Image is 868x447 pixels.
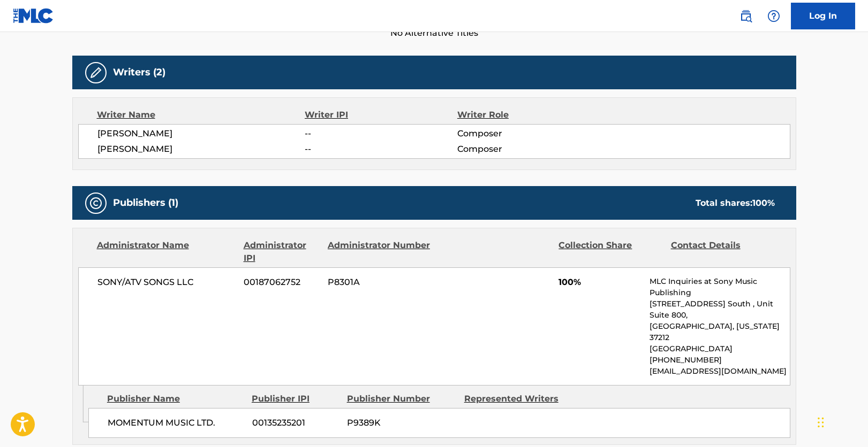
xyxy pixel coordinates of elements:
[97,239,236,265] div: Administrator Name
[650,276,789,298] p: MLC Inquiries at Sony Music Publishing
[818,406,824,438] div: Drag
[305,143,457,156] span: --
[97,127,305,140] span: [PERSON_NAME]
[252,392,339,405] div: Publisher IPI
[13,8,54,24] img: MLC Logo
[97,276,236,289] span: SONY/ATV SONGS LLC
[113,66,165,79] h5: Writers (2)
[72,27,796,40] span: No Alternative Titles
[328,239,432,265] div: Administrator Number
[107,392,244,405] div: Publisher Name
[763,5,784,27] div: Help
[97,143,305,156] span: [PERSON_NAME]
[457,127,596,140] span: Composer
[97,109,305,121] div: Writer Name
[89,197,102,210] img: Publishers
[814,396,868,447] iframe: Chat Widget
[791,3,855,29] a: Log In
[108,417,244,429] span: MOMENTUM MUSIC LTD.
[696,197,775,210] div: Total shares:
[244,239,320,265] div: Administrator IPI
[328,276,432,289] span: P8301A
[347,417,456,429] span: P9389K
[252,417,339,429] span: 00135235201
[650,366,789,377] p: [EMAIL_ADDRESS][DOMAIN_NAME]
[244,276,320,289] span: 00187062752
[305,109,457,121] div: Writer IPI
[457,109,596,121] div: Writer Role
[558,276,641,289] span: 100%
[739,10,752,22] img: search
[457,143,596,156] span: Composer
[558,239,662,265] div: Collection Share
[650,298,789,321] p: [STREET_ADDRESS] South , Unit Suite 800,
[464,392,573,405] div: Represented Writers
[735,5,757,27] a: Public Search
[650,321,789,343] p: [GEOGRAPHIC_DATA], [US_STATE] 37212
[305,127,457,140] span: --
[650,354,789,366] p: [PHONE_NUMBER]
[767,10,780,22] img: help
[347,392,456,405] div: Publisher Number
[650,343,789,354] p: [GEOGRAPHIC_DATA]
[113,197,178,209] h5: Publishers (1)
[671,239,775,265] div: Contact Details
[89,66,102,79] img: Writers
[752,198,775,208] span: 100 %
